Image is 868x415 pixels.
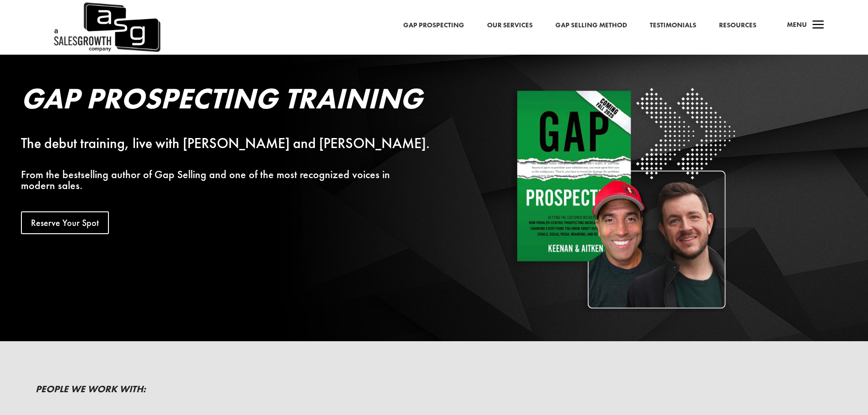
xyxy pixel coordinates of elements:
a: Testimonials [650,20,696,31]
span: Menu [787,20,807,29]
a: Our Services [487,20,533,31]
span: a [809,16,827,35]
a: Gap Selling Method [555,20,627,31]
a: Gap Prospecting [403,20,464,31]
p: From the bestselling author of Gap Selling and one of the most recognized voices in modern sales. [21,169,448,191]
div: The debut training, live with [PERSON_NAME] and [PERSON_NAME]. [21,138,448,149]
h2: Gap Prospecting Training [21,84,448,118]
img: Square White - Shadow [511,84,739,312]
a: Resources [719,20,756,31]
a: Reserve Your Spot [21,211,109,234]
